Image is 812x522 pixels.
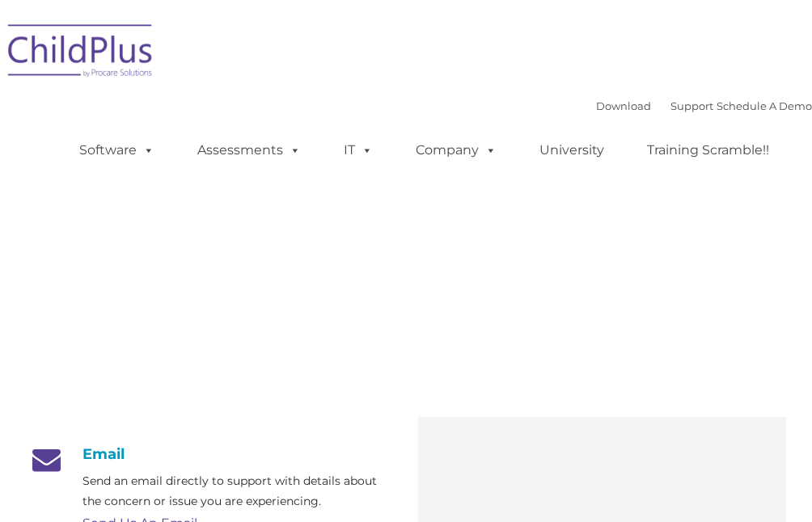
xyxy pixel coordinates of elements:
[596,99,812,112] font: |
[82,471,394,511] p: Send an email directly to support with details about the concern or issue you are experiencing.
[631,134,785,166] a: Training Scramble!!
[523,134,620,166] a: University
[670,99,713,112] a: Support
[26,445,394,463] h4: Email
[181,134,317,166] a: Assessments
[717,99,812,112] a: Schedule A Demo
[400,134,513,166] a: Company
[596,99,651,112] a: Download
[328,134,389,166] a: IT
[63,134,171,166] a: Software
